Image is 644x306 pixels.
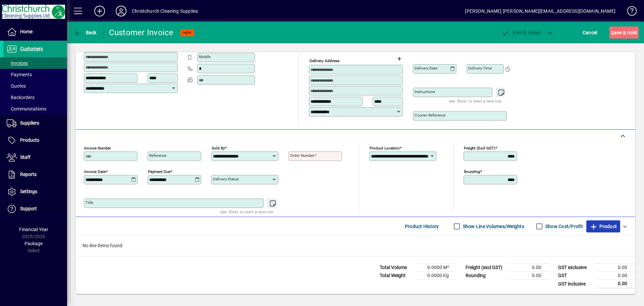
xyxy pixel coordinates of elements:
[20,137,39,143] span: Products
[462,264,509,272] td: Freight (excl GST)
[402,220,442,232] button: Product History
[555,264,595,272] td: GST exclusive
[24,241,43,246] span: Package
[3,57,67,69] a: Invoices
[595,280,635,288] td: 0.00
[417,272,457,280] td: 0.0000 Kg
[590,221,617,232] span: Product
[544,223,583,230] label: Show Cost/Profit
[555,280,595,288] td: GST inclusive
[76,235,635,256] div: No line items found
[84,146,111,150] mat-label: Invoice number
[20,29,33,34] span: Home
[290,153,314,158] mat-label: Order number
[465,6,615,16] div: [PERSON_NAME] [PERSON_NAME][EMAIL_ADDRESS][DOMAIN_NAME]
[370,146,399,150] mat-label: Product location
[3,201,67,217] a: Support
[513,30,516,35] span: P
[7,83,26,89] span: Quotes
[3,115,67,132] a: Suppliers
[7,72,32,77] span: Payments
[581,27,599,39] button: Cancel
[20,189,37,194] span: Settings
[3,149,67,166] a: Staff
[86,200,93,205] mat-label: Title
[20,206,37,211] span: Support
[72,27,98,39] button: Back
[3,103,67,115] a: Communications
[622,1,636,23] a: Knowledge Base
[84,169,106,174] mat-label: Invoice date
[3,80,67,92] a: Quotes
[405,221,439,232] span: Product History
[611,30,614,35] span: S
[609,27,639,39] button: Save & Hold
[3,132,67,149] a: Products
[498,27,543,39] button: Post & Email
[468,66,492,71] mat-label: Delivery time
[183,31,192,35] span: NEW
[220,208,273,216] mat-hint: Use 'Enter' to start a new line
[110,5,132,17] button: Profile
[586,220,620,232] button: Product
[212,146,225,150] mat-label: Sold by
[555,272,595,280] td: GST
[595,264,635,272] td: 0.00
[20,120,39,126] span: Suppliers
[20,46,43,51] span: Customers
[595,272,635,280] td: 0.00
[199,54,211,59] mat-label: Mobile
[148,169,170,174] mat-label: Payment due
[501,30,540,35] span: ost & Email
[19,227,48,232] span: Financial Year
[611,27,637,38] span: ave & Hold
[7,60,28,66] span: Invoices
[583,27,597,38] span: Cancel
[376,272,417,280] td: Total Weight
[3,69,67,80] a: Payments
[74,30,97,35] span: Back
[132,6,198,16] div: Christchurch Cleaning Supplies
[7,95,35,100] span: Backorders
[7,106,46,112] span: Communications
[20,172,37,177] span: Reports
[3,183,67,200] a: Settings
[394,53,405,64] button: Choose address
[3,92,67,103] a: Backorders
[67,27,104,39] app-page-header-button: Back
[462,272,509,280] td: Rounding
[109,27,174,38] div: Customer Invoice
[149,153,166,158] mat-label: Reference
[3,166,67,183] a: Reports
[415,66,437,71] mat-label: Delivery date
[417,264,457,272] td: 0.0000 M³
[415,89,435,94] mat-label: Instructions
[509,272,549,280] td: 0.00
[464,169,480,174] mat-label: Rounding
[213,177,239,181] mat-label: Delivery status
[376,264,417,272] td: Total Volume
[449,97,501,105] mat-hint: Use 'Enter' to start a new line
[462,223,524,230] label: Show Line Volumes/Weights
[509,264,549,272] td: 0.00
[89,5,110,17] button: Add
[3,24,67,40] a: Home
[464,146,495,150] mat-label: Freight (excl GST)
[20,155,31,160] span: Staff
[415,113,445,118] mat-label: Courier Reference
